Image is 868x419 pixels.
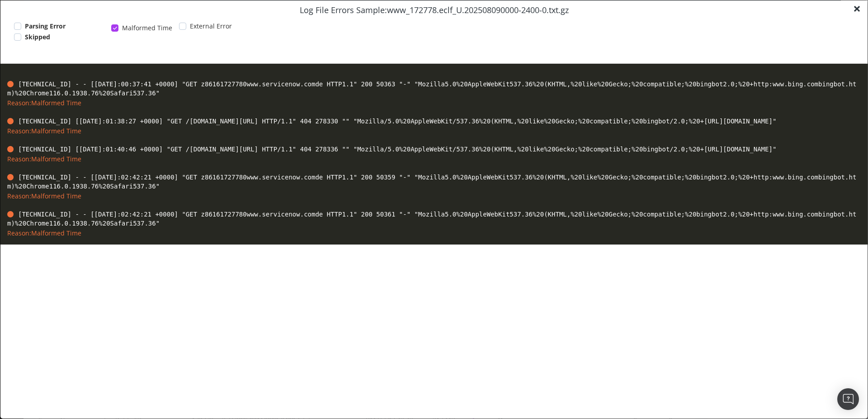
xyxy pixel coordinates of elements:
span: Reason: Malformed Time [7,192,81,200]
span: Parsing Error [25,22,66,31]
span: Malformed Time [122,24,172,33]
span: [TECHNICAL_ID] - - [[DATE]:02:42:21 +0000] "GET z86161727780www.servicenow.comde HTTP1.1" 200 503... [7,174,856,190]
h2: Log File Errors Sample: www_172778.eclf_U.202508090000-2400-0.txt.gz [14,6,854,15]
span: [TECHNICAL_ID] [[DATE]:01:38:27 +0000] "GET /[DOMAIN_NAME][URL] HTTP/1.1" 404 278330 "" "Mozilla/... [18,118,776,125]
span: Skipped [25,33,50,42]
span: [TECHNICAL_ID] - - [[DATE]:00:37:41 +0000] "GET z86161727780www.servicenow.comde HTTP1.1" 200 503... [7,80,856,97]
span: External Error [190,22,232,31]
div: Open Intercom Messenger [837,388,859,410]
span: [TECHNICAL_ID] - - [[DATE]:02:42:21 +0000] "GET z86161727780www.servicenow.comde HTTP1.1" 200 503... [7,211,856,227]
span: Reason: Malformed Time [7,229,81,237]
span: Reason: Malformed Time [7,99,81,107]
span: Reason: Malformed Time [7,127,81,135]
span: Reason: Malformed Time [7,155,81,163]
span: [TECHNICAL_ID] [[DATE]:01:40:46 +0000] "GET /[DOMAIN_NAME][URL] HTTP/1.1" 404 278336 "" "Mozilla/... [18,146,776,153]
